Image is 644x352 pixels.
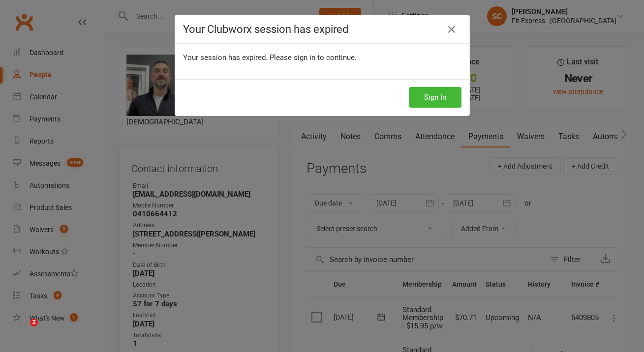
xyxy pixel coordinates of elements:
[444,22,460,37] a: Close
[409,87,461,108] button: Sign In
[30,319,38,326] span: 2
[10,319,33,342] iframe: Intercom live chat
[183,53,357,62] span: Your session has expired. Please sign in to continue.
[183,23,461,35] h4: Your Clubworx session has expired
